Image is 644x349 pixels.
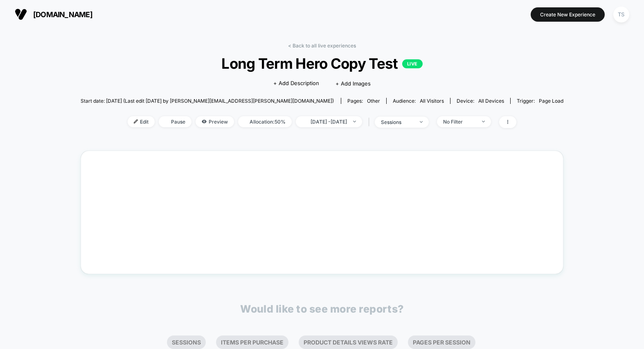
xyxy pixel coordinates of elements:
[613,7,629,23] div: TS
[347,98,380,104] div: Pages:
[240,303,404,315] p: Would like to see more reports?
[105,55,539,72] span: Long Term Hero Copy Test
[420,98,444,104] span: All Visitors
[381,119,414,125] div: sessions
[238,116,292,127] span: Allocation: 50%
[15,8,27,20] img: Visually logo
[273,79,319,88] span: + Add Description
[12,8,95,21] button: [DOMAIN_NAME]
[159,116,191,127] span: Pause
[167,335,206,349] li: Sessions
[517,98,563,104] div: Trigger:
[611,6,632,23] button: TS
[402,59,423,68] p: LIVE
[81,98,334,104] span: Start date: [DATE] (Last edit [DATE] by [PERSON_NAME][EMAIL_ADDRESS][PERSON_NAME][DOMAIN_NAME])
[128,116,155,127] span: Edit
[450,98,510,104] span: Device:
[478,98,504,104] span: all devices
[33,10,92,19] span: [DOMAIN_NAME]
[134,119,138,124] img: edit
[196,116,234,127] span: Preview
[366,116,375,128] span: |
[420,121,423,123] img: end
[443,119,476,125] div: No Filter
[408,335,475,349] li: Pages Per Session
[296,116,362,127] span: [DATE] - [DATE]
[393,98,444,104] div: Audience:
[288,43,356,49] a: < Back to all live experiences
[482,121,485,122] img: end
[539,98,563,104] span: Page Load
[367,98,380,104] span: other
[336,80,371,87] span: + Add Images
[299,335,398,349] li: Product Details Views Rate
[531,7,605,22] button: Create New Experience
[353,121,356,122] img: end
[216,335,288,349] li: Items Per Purchase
